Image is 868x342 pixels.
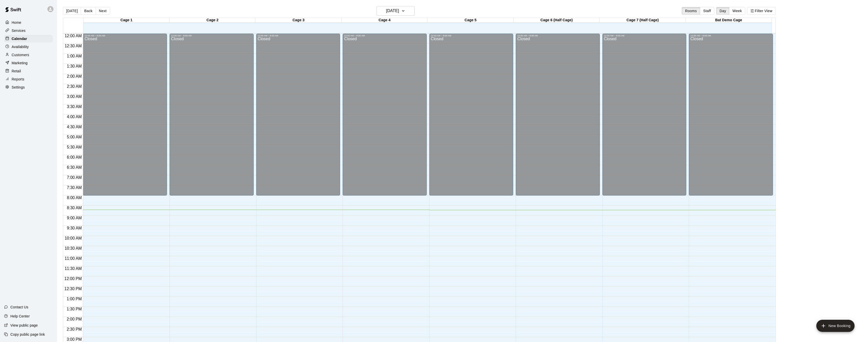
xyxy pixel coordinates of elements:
[63,266,83,271] span: 11:30 AM
[600,18,686,23] div: Cage 7 (Half Cage)
[81,7,96,15] button: Back
[12,20,21,25] p: Home
[66,196,83,200] span: 8:00 AM
[83,34,167,196] div: 12:00 AM – 8:00 AM: Closed
[66,94,83,99] span: 3:00 AM
[513,18,599,23] div: Cage 6 (Half Cage)
[428,18,513,23] div: Cage 5
[604,34,685,37] div: 12:00 AM – 8:00 AM
[63,256,83,261] span: 11:00 AM
[63,236,83,240] span: 10:00 AM
[4,75,53,83] div: Reports
[4,83,53,91] a: Settings
[65,297,83,301] span: 1:00 PM
[690,37,771,197] div: Closed
[258,37,339,197] div: Closed
[517,37,598,197] div: Closed
[66,54,83,58] span: 1:00 AM
[83,18,169,23] div: Cage 1
[4,43,53,51] div: Availability
[66,155,83,159] span: 6:00 AM
[65,327,83,331] span: 2:30 PM
[65,337,83,341] span: 3:00 PM
[66,165,83,169] span: 6:30 AM
[12,28,26,33] p: Services
[12,77,24,82] p: Reports
[729,7,745,15] button: Week
[66,175,83,180] span: 7:00 AM
[4,35,53,42] a: Calendar
[84,34,165,37] div: 12:00 AM – 8:00 AM
[66,216,83,220] span: 9:00 AM
[689,34,773,196] div: 12:00 AM – 8:00 AM: Closed
[171,37,252,197] div: Closed
[66,84,83,89] span: 2:30 AM
[4,19,53,26] a: Home
[377,6,415,16] button: [DATE]
[170,34,254,196] div: 12:00 AM – 8:00 AM: Closed
[84,37,165,197] div: Closed
[170,18,255,23] div: Cage 2
[429,34,513,196] div: 12:00 AM – 8:00 AM: Closed
[12,85,25,90] p: Settings
[66,226,83,230] span: 9:30 AM
[12,69,21,74] p: Retail
[66,185,83,190] span: 7:30 AM
[602,34,687,196] div: 12:00 AM – 8:00 AM: Closed
[604,37,685,197] div: Closed
[63,34,83,38] span: 12:00 AM
[10,305,28,310] p: Contact Us
[431,37,512,197] div: Closed
[10,323,38,328] p: View public page
[63,276,83,281] span: 12:00 PM
[4,51,53,59] a: Customers
[65,317,83,321] span: 2:00 PM
[686,18,771,23] div: Bat Demo Cage
[12,44,29,49] p: Availability
[716,7,729,15] button: Day
[4,27,53,34] a: Services
[342,18,428,23] div: Cage 4
[66,206,83,210] span: 8:30 AM
[517,34,598,37] div: 12:00 AM – 8:00 AM
[66,74,83,78] span: 2:00 AM
[700,7,714,15] button: Staff
[12,52,29,57] p: Customers
[12,36,27,41] p: Calendar
[344,37,425,197] div: Closed
[343,34,427,196] div: 12:00 AM – 8:00 AM: Closed
[66,125,83,129] span: 4:30 AM
[171,34,252,37] div: 12:00 AM – 8:00 AM
[63,44,83,48] span: 12:30 AM
[258,34,339,37] div: 12:00 AM – 8:00 AM
[66,135,83,139] span: 5:00 AM
[4,67,53,75] a: Retail
[63,287,83,291] span: 12:30 PM
[431,34,512,37] div: 12:00 AM – 8:00 AM
[63,7,81,15] button: [DATE]
[10,314,30,319] p: Help Center
[690,34,771,37] div: 12:00 AM – 8:00 AM
[65,307,83,311] span: 1:30 PM
[516,34,600,196] div: 12:00 AM – 8:00 AM: Closed
[255,18,341,23] div: Cage 3
[66,64,83,68] span: 1:30 AM
[66,104,83,109] span: 3:30 AM
[66,115,83,119] span: 4:00 AM
[63,246,83,250] span: 10:30 AM
[386,7,399,14] h6: [DATE]
[4,59,53,67] a: Marketing
[344,34,425,37] div: 12:00 AM – 8:00 AM
[682,7,700,15] button: Rooms
[747,7,775,15] button: Filter View
[12,60,28,66] p: Marketing
[96,7,110,15] button: Next
[256,34,340,196] div: 12:00 AM – 8:00 AM: Closed
[10,332,45,337] p: Copy public page link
